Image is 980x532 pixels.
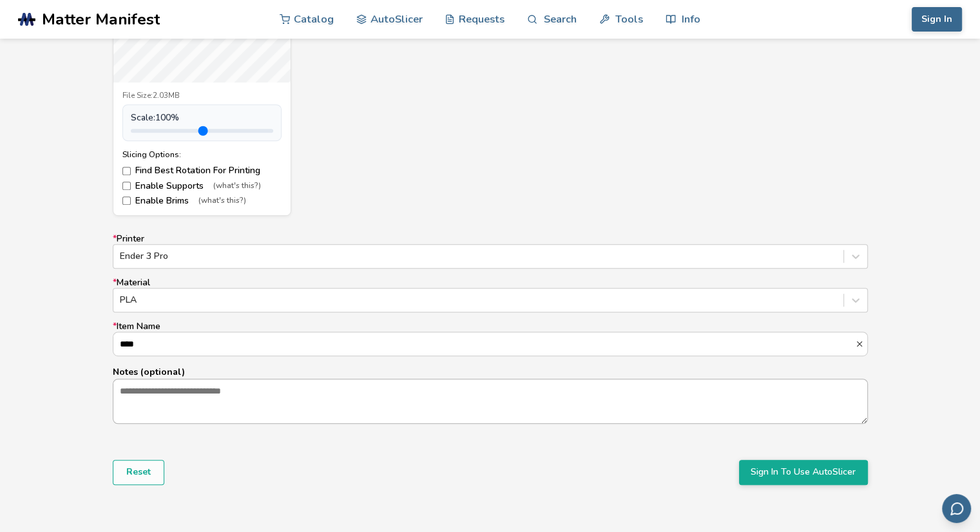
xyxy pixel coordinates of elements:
[113,234,868,269] label: Printer
[42,10,160,28] span: Matter Manifest
[942,494,971,523] button: Send feedback via email
[122,167,131,175] input: Find Best Rotation For Printing
[122,91,282,100] div: File Size: 2.03MB
[131,113,179,123] span: Scale: 100 %
[122,166,282,176] label: Find Best Rotation For Printing
[113,278,868,312] label: Material
[113,332,855,356] input: *Item Name
[198,196,246,205] span: (what's this?)
[122,196,282,206] label: Enable Brims
[113,379,867,423] textarea: Notes (optional)
[113,460,164,484] button: Reset
[739,460,868,484] button: Sign In To Use AutoSlicer
[855,339,867,348] button: *Item Name
[912,7,962,32] button: Sign In
[122,181,282,191] label: Enable Supports
[113,365,868,379] p: Notes (optional)
[122,196,131,205] input: Enable Brims(what's this?)
[113,321,868,356] label: Item Name
[213,182,261,191] span: (what's this?)
[122,182,131,190] input: Enable Supports(what's this?)
[122,150,282,159] div: Slicing Options:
